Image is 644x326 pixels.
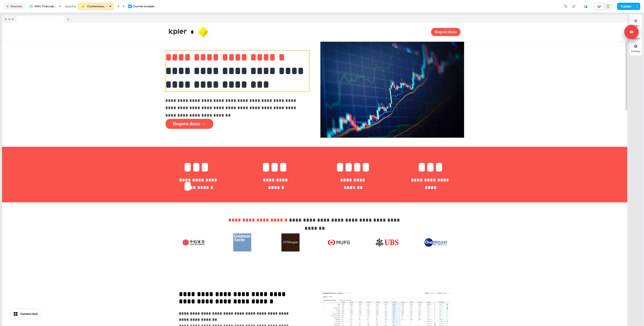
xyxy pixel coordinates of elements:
img: Image [183,233,205,252]
div: Request demo [317,28,461,36]
button: Publish [617,3,634,10]
button: Content Hub [10,309,41,319]
div: *Request demo [165,23,464,41]
div: Request demo → [166,119,309,129]
img: Image [424,233,447,252]
img: Image [320,42,464,138]
div: ImageImageImageImageImageImage [179,230,451,255]
div: Override template [133,4,155,9]
button: Styles [630,17,642,27]
img: Browser topbar [2,15,72,23]
img: Image [328,233,350,252]
div: APAC Financials Final [34,4,57,9]
button: Settings [630,43,642,53]
div: Content Hub [20,312,38,316]
button: Request demo [431,28,461,36]
img: Image [376,233,399,252]
button: Commonwealth Bank of Australia [78,3,114,10]
img: Image [231,233,254,252]
div: targeting [65,4,76,9]
img: Image [279,233,302,252]
button: Request demo → [166,119,214,129]
button: Overview [4,3,26,10]
div: Commonwealth Bank of Australia [87,4,105,9]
